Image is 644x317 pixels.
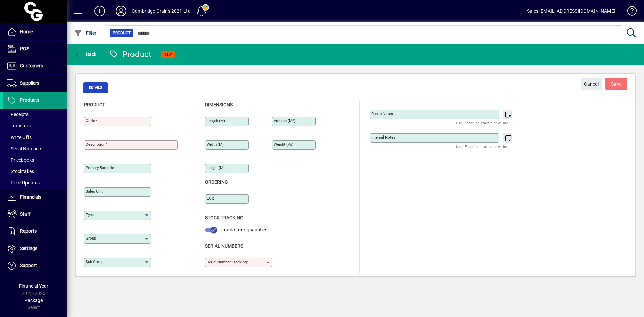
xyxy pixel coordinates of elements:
[20,211,31,217] span: Staff
[7,135,32,140] span: Write Offs
[20,246,37,251] span: Settings
[3,109,67,120] a: Receipts
[86,189,103,194] mat-label: Sales unit
[205,179,228,185] span: Ordering
[207,118,225,123] mat-label: Length (m)
[3,23,67,40] a: Home
[72,48,98,60] button: Back
[622,1,636,23] a: Knowledge Base
[86,118,95,123] mat-label: Code
[84,102,105,107] span: Product
[611,78,622,90] span: ave
[7,180,40,186] span: Price Updates
[207,165,225,170] mat-label: Height (m)
[274,142,293,147] mat-label: Weight (Kg)
[456,119,508,127] mat-hint: Use 'Enter' to start a new line
[205,243,243,249] span: Serial Numbers
[132,6,191,16] div: Cambridge Grains 2021 Ltd
[86,165,114,170] mat-label: Primary barcode
[371,135,395,140] mat-label: Internal Notes
[83,82,108,93] span: Details
[207,142,224,147] mat-label: Width (m)
[86,236,96,241] mat-label: Group
[207,196,214,201] mat-label: EOQ
[3,189,67,206] a: Financials
[205,102,233,107] span: Dimensions
[20,80,39,86] span: Suppliers
[611,81,614,87] span: S
[20,63,43,68] span: Customers
[222,227,267,232] span: Track stock quantities
[581,78,602,90] button: Cancel
[113,30,131,36] span: Product
[3,240,67,257] a: Settings
[3,131,67,143] a: Write Offs
[3,206,67,223] a: Staff
[109,49,152,60] div: Product
[7,123,31,128] span: Transfers
[584,78,599,90] span: Cancel
[7,112,29,117] span: Receipts
[74,30,97,36] span: Filter
[7,169,34,174] span: Stocktakes
[20,194,41,200] span: Financials
[527,6,615,16] div: Sales [EMAIL_ADDRESS][DOMAIN_NAME]
[3,120,67,131] a: Transfers
[274,118,296,123] mat-label: Volume (m )
[7,157,34,163] span: Pricebooks
[3,154,67,166] a: Pricebooks
[86,142,105,147] mat-label: Description
[3,223,67,240] a: Reports
[24,298,43,303] span: Package
[605,78,627,90] button: Save
[371,111,393,116] mat-label: Public Notes
[7,146,42,151] span: Serial Numbers
[67,48,104,60] app-page-header-button: Back
[110,5,132,17] button: Profile
[3,257,67,274] a: Support
[89,5,110,17] button: Add
[74,52,97,57] span: Back
[86,212,94,217] mat-label: Type
[20,46,29,51] span: POS
[207,260,247,264] mat-label: Serial Number tracking
[3,41,67,57] a: POS
[205,215,244,220] span: Stock Tracking
[19,283,48,289] span: Financial Year
[292,118,294,121] sup: 3
[3,75,67,92] a: Suppliers
[72,27,98,39] button: Filter
[20,228,37,234] span: Reports
[164,52,172,57] span: NEW
[86,259,103,264] mat-label: Sub group
[3,143,67,154] a: Serial Numbers
[3,177,67,189] a: Price Updates
[20,263,37,268] span: Support
[3,166,67,177] a: Stocktakes
[3,58,67,74] a: Customers
[20,97,39,103] span: Products
[20,29,33,34] span: Home
[456,143,508,150] mat-hint: Use 'Enter' to start a new line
